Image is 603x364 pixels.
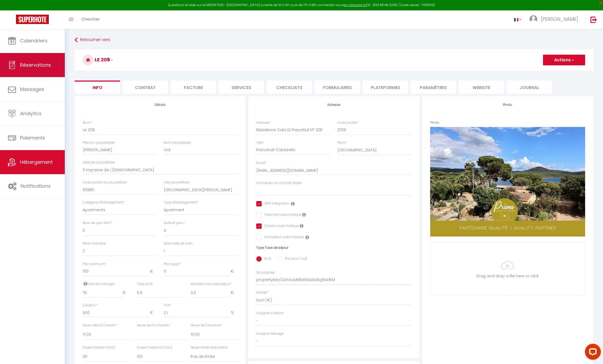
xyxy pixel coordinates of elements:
label: Code postal du propriétaire [83,180,127,185]
i: Frais de ménage [83,282,87,286]
label: Devise [256,290,269,295]
label: Heure de Checkout [191,323,222,328]
label: Montant max taxe séjour [191,282,232,287]
label: Connecter un compte Stripe [256,181,302,186]
span: Chercher [81,16,100,22]
span: [PERSON_NAME] [541,16,578,22]
label: Nom [83,120,92,125]
li: Facture [171,81,216,94]
label: Prénom propriétaire [83,140,115,145]
li: Formulaires [315,81,360,94]
label: Caution [83,303,97,308]
span: % [231,308,238,318]
label: Nom propriétaire [164,140,191,145]
label: TVA [164,303,171,308]
span: € [150,267,157,276]
label: Paiement automatique [262,212,301,218]
li: website [459,81,504,94]
label: SH propKey [256,270,275,275]
label: Ville propriétaire [164,180,190,185]
img: ... [529,15,537,23]
label: Frais de ménage [83,282,115,287]
label: Email [256,161,267,166]
li: Services [219,81,264,94]
label: Default pers. [164,221,185,226]
img: logout [590,16,597,23]
label: Caution automatique [262,223,299,229]
label: En % [262,256,271,262]
li: Plateformes [363,81,408,94]
a: ... [PERSON_NAME] [525,10,585,29]
span: € [123,288,130,298]
h4: Détails [83,103,238,107]
label: Heure de fin Checkin [137,323,171,328]
label: Nbre chambre [83,241,106,246]
label: Par pers / nuit [282,256,307,262]
li: Journal [507,81,552,94]
span: € [150,308,157,318]
label: Heure début Checkin [83,323,117,328]
label: Taxe en % [137,282,154,287]
label: Pays [337,140,347,145]
button: Actions [543,55,585,65]
label: Prix suppl [164,262,181,267]
span: Paiements [20,134,45,141]
span: Notifications [21,183,51,189]
h4: Photo [430,103,585,107]
a: Chercher [77,10,104,29]
label: Assigner Menage [256,331,284,336]
li: Contrat [123,81,168,94]
span: € [231,267,238,276]
label: Prix minimum [83,262,107,267]
span: € [231,288,238,298]
button: Supprimer [495,178,520,186]
input: Montant max taxe séjour [191,288,231,298]
a: en cliquant ici [344,3,366,7]
span: Calendriers [20,37,47,44]
img: Super Booking [16,15,49,24]
span: Hébergement [20,159,53,165]
input: Taxe en % [137,288,184,298]
li: Checklists [267,81,312,94]
label: Code postal [337,120,359,125]
label: Nbre salle de bain [164,241,193,246]
label: Photo [430,120,440,125]
h6: Type Taxe de séjour [256,246,411,250]
span: Messages [20,86,44,93]
span: Analytics [20,110,42,117]
label: Type d'hébergement [164,200,198,205]
label: Assigner Checkin [256,311,284,316]
li: Info [75,81,120,94]
a: Retourner vers [75,35,593,45]
span: Réservations [20,62,51,68]
label: Catégorie d'hébergement [83,200,125,205]
label: Adresse propriétaire [83,160,115,165]
label: Nom de pers MAX [83,221,112,226]
iframe: LiveChat chat widget [581,342,603,364]
label: Heure limite réservation [191,345,228,350]
h4: Adresse [256,103,411,107]
label: Durée Checkin (min) [83,345,115,350]
label: Ville [256,140,264,145]
label: Durée Checkout (min) [137,345,172,350]
label: Adresse [256,120,271,125]
li: Paramètres [411,81,456,94]
h3: Le 208 · [75,49,593,71]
